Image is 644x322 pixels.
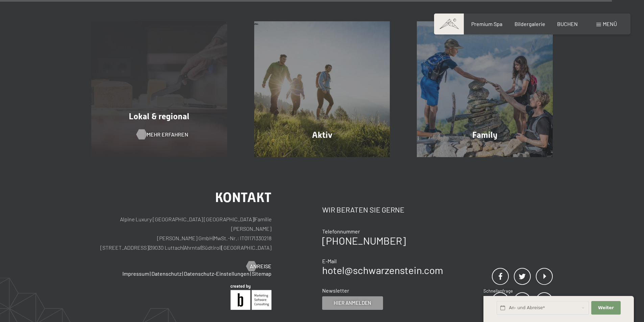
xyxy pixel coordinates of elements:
span: Aktiv [312,130,332,140]
a: Impressum [122,270,149,277]
button: Weiter [591,301,620,315]
span: | [250,270,251,277]
span: Lokal & regional [129,112,189,121]
a: Premium Spa [471,21,502,27]
span: | [213,235,214,241]
span: Wir beraten Sie gerne [322,205,404,214]
span: Hier anmelden [334,299,371,306]
span: | [182,270,183,277]
a: Anreise [246,263,271,270]
span: | [254,216,255,222]
span: Anreise [250,263,271,270]
img: Brandnamic GmbH | Leading Hospitality Solutions [231,284,271,310]
span: | [149,244,149,251]
span: | [201,244,202,251]
a: Bildergalerie [515,21,545,27]
a: BUCHEN [557,21,578,27]
span: Weiter [598,305,614,311]
span: | [221,244,221,251]
span: | [150,270,151,277]
span: E-Mail [322,258,337,264]
span: Schnellanfrage [483,288,513,294]
a: Südtiroler Küche im Hotel Schwarzenstein genießen Lokal & regional Mehr erfahren [78,21,241,157]
a: Sitemap [252,270,271,277]
span: Mehr erfahren [147,131,188,138]
span: Newsletter [322,287,349,294]
span: | [183,244,184,251]
a: Südtiroler Küche im Hotel Schwarzenstein genießen Family [403,21,566,157]
a: Datenschutz-Einstellungen [184,270,249,277]
a: [PHONE_NUMBER] [322,234,406,247]
span: Menü [603,21,617,27]
a: Datenschutz [151,270,182,277]
a: Südtiroler Küche im Hotel Schwarzenstein genießen Aktiv [241,21,404,157]
span: Telefonnummer [322,228,360,234]
span: Kontakt [215,190,271,205]
p: Alpine Luxury [GEOGRAPHIC_DATA] [GEOGRAPHIC_DATA] Familie [PERSON_NAME] [PERSON_NAME] GmbH MwSt.-... [91,215,271,252]
a: hotel@schwarzenstein.com [322,264,443,276]
span: Family [472,130,497,140]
